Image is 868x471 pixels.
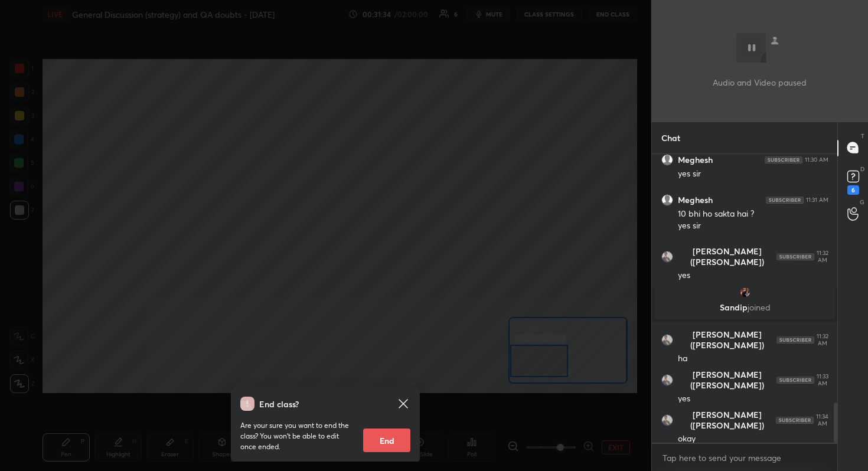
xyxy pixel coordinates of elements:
[662,303,828,312] p: Sandip
[860,165,864,174] p: D
[776,253,814,260] img: 4P8fHbbgJtejmAAAAAElFTkSuQmCC
[240,420,354,452] p: Are your sure you want to end the class? You won’t be able to edit once ended.
[860,198,864,207] p: G
[652,122,690,153] p: Chat
[678,329,776,351] h6: [PERSON_NAME]([PERSON_NAME])
[739,286,750,298] img: thumbnail.jpg
[816,413,828,427] div: 11:34 AM
[678,155,713,165] h6: Meghesh
[662,335,673,345] img: thumbnail.jpg
[678,270,828,282] div: yes
[662,251,673,262] img: thumbnail.jpg
[678,168,828,180] div: yes sir
[662,195,673,205] img: default.png
[817,333,828,347] div: 11:32 AM
[805,156,828,163] div: 11:30 AM
[678,369,776,391] h6: [PERSON_NAME]([PERSON_NAME])
[776,377,814,384] img: 4P8fHbbgJtejmAAAAAElFTkSuQmCC
[662,375,673,385] img: thumbnail.jpg
[678,410,776,431] h6: [PERSON_NAME]([PERSON_NAME])
[765,156,802,163] img: 4P8fHbbgJtejmAAAAAElFTkSuQmCC
[713,76,807,89] p: Audio and Video paused
[363,429,410,452] button: End
[662,415,673,426] img: thumbnail.jpg
[678,246,776,267] h6: [PERSON_NAME]([PERSON_NAME])
[776,336,814,344] img: 4P8fHbbgJtejmAAAAAElFTkSuQmCC
[678,353,828,365] div: ha
[817,373,828,387] div: 11:33 AM
[678,433,828,445] div: okay
[776,417,814,424] img: 4P8fHbbgJtejmAAAAAElFTkSuQmCC
[652,154,838,443] div: grid
[678,195,713,205] h6: Meghesh
[678,220,828,232] div: yes sir
[259,398,299,410] h4: End class?
[817,250,828,264] div: 11:32 AM
[766,197,804,204] img: 4P8fHbbgJtejmAAAAAElFTkSuQmCC
[806,197,828,204] div: 11:31 AM
[847,185,859,195] div: 6
[861,132,864,140] p: T
[662,155,673,165] img: default.png
[678,208,828,220] div: 10 bhi ho sakta hai ?
[747,302,770,313] span: joined
[678,393,828,405] div: yes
